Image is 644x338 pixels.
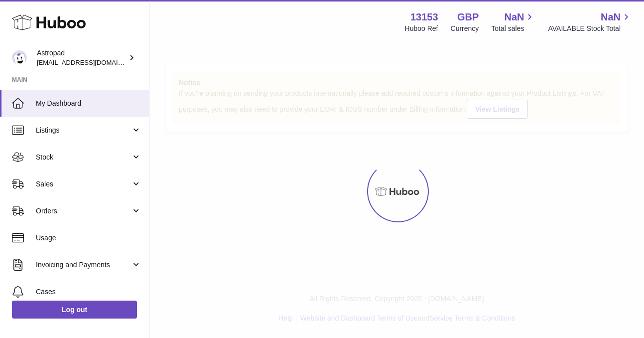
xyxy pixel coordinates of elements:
div: Huboo Ref [405,24,438,33]
span: Listings [36,126,131,135]
strong: GBP [457,10,479,24]
span: Stock [36,153,131,162]
span: Invoicing and Payments [36,260,131,270]
a: NaN Total sales [491,10,535,33]
span: [EMAIL_ADDRESS][DOMAIN_NAME] [37,58,146,66]
span: NaN [601,10,621,24]
span: Orders [36,206,131,216]
span: Cases [36,287,141,297]
div: Astropad [37,48,127,67]
img: matt@astropad.com [12,50,27,65]
div: Currency [451,24,479,33]
a: NaN AVAILABLE Stock Total [548,10,632,33]
strong: 13153 [410,10,438,24]
a: Log out [12,301,137,319]
span: NaN [504,10,524,24]
span: AVAILABLE Stock Total [548,24,632,33]
span: Total sales [491,24,535,33]
span: Sales [36,179,131,189]
span: Usage [36,233,141,243]
span: My Dashboard [36,99,141,108]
